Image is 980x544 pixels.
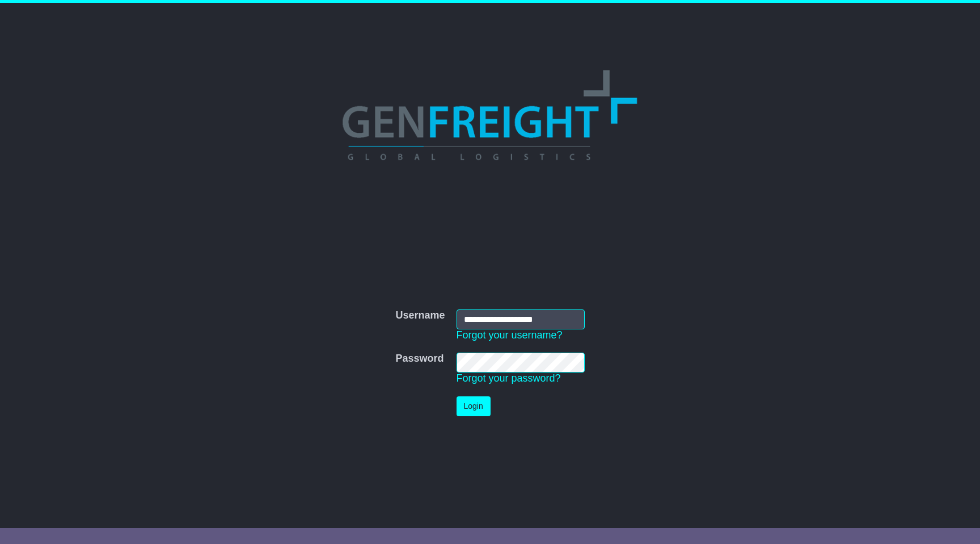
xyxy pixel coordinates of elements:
label: Username [395,309,445,322]
a: Forgot your password? [457,373,561,384]
a: Forgot your username? [457,329,563,341]
img: GenFreight Global Logistics Pty Ltd [340,66,640,163]
label: Password [395,353,443,365]
button: Login [457,396,491,416]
